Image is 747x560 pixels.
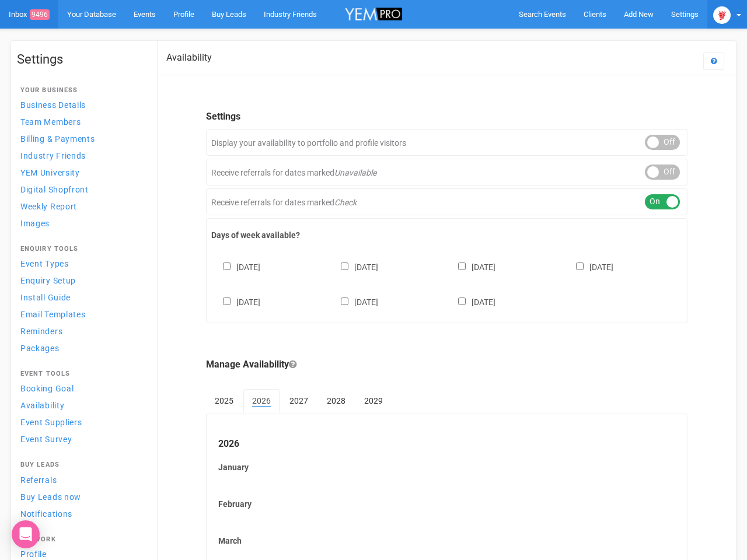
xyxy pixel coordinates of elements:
[17,306,145,322] a: Email Templates
[20,134,95,143] span: Billing & Payments
[206,188,687,215] div: Receive referrals for dates marked
[20,401,64,410] span: Availability
[17,164,145,180] a: YEM University
[218,498,675,510] label: February
[20,435,72,444] span: Event Survey
[281,389,317,412] a: 2027
[519,10,566,19] span: Search Events
[20,168,80,177] span: YEM University
[17,340,145,356] a: Packages
[17,397,145,413] a: Availability
[564,260,613,273] label: [DATE]
[20,384,74,393] span: Booking Goal
[206,358,687,372] legend: Manage Availability
[17,380,145,396] a: Booking Goal
[243,389,280,414] a: 2026
[17,52,145,66] h1: Settings
[223,262,231,270] input: [DATE]
[12,520,40,548] div: Open Intercom Messenger
[334,198,357,207] em: Check
[20,509,72,519] span: Notifications
[218,535,675,547] label: March
[576,262,584,270] input: [DATE]
[20,536,142,543] h4: Network
[329,260,378,273] label: [DATE]
[17,289,145,305] a: Install Guide
[20,219,50,228] span: Images
[458,297,466,305] input: [DATE]
[20,310,86,319] span: Email Templates
[20,259,69,268] span: Event Types
[17,272,145,288] a: Enquiry Setup
[30,9,50,20] span: 9496
[329,295,378,308] label: [DATE]
[624,10,654,19] span: Add New
[206,389,242,412] a: 2025
[17,131,145,146] a: Billing & Payments
[211,260,260,273] label: [DATE]
[17,506,145,521] a: Notifications
[20,276,76,285] span: Enquiry Setup
[17,256,145,271] a: Event Types
[17,198,145,214] a: Weekly Report
[341,262,348,270] input: [DATE]
[20,461,142,468] h4: Buy Leads
[584,10,606,19] span: Clients
[20,117,81,127] span: Team Members
[17,431,145,447] a: Event Survey
[17,472,145,488] a: Referrals
[713,6,731,24] img: open-uri20250107-2-1pbi2ie
[17,114,145,129] a: Team Members
[20,246,142,253] h4: Enquiry Tools
[17,215,145,231] a: Images
[211,295,260,308] label: [DATE]
[206,159,687,185] div: Receive referrals for dates marked
[17,489,145,505] a: Buy Leads now
[17,181,145,197] a: Digital Shopfront
[20,100,86,110] span: Business Details
[20,327,62,336] span: Reminders
[17,414,145,430] a: Event Suppliers
[218,461,675,473] label: January
[446,295,495,308] label: [DATE]
[446,260,495,273] label: [DATE]
[218,437,675,451] legend: 2026
[17,323,145,339] a: Reminders
[17,97,145,113] a: Business Details
[17,148,145,163] a: Industry Friends
[206,129,687,156] div: Display your availability to portfolio and profile visitors
[20,418,82,427] span: Event Suppliers
[211,229,682,241] label: Days of week available?
[355,389,392,412] a: 2029
[20,202,77,211] span: Weekly Report
[20,185,89,194] span: Digital Shopfront
[318,389,354,412] a: 2028
[20,370,142,377] h4: Event Tools
[20,344,60,353] span: Packages
[458,262,466,270] input: [DATE]
[206,110,687,124] legend: Settings
[20,87,142,94] h4: Your Business
[334,168,376,177] em: Unavailable
[341,297,348,305] input: [DATE]
[223,297,231,305] input: [DATE]
[20,293,71,302] span: Install Guide
[166,52,212,63] h2: Availability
